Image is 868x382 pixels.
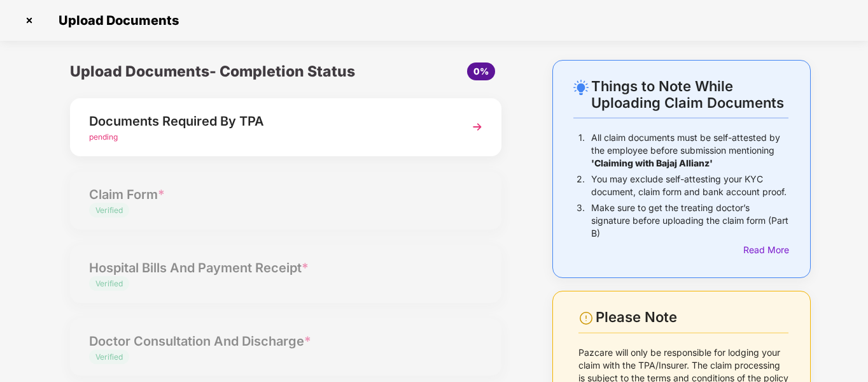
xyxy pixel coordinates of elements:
[577,173,585,198] p: 2.
[591,173,788,198] p: You may exclude self-attesting your KYC document, claim form and bank account proof.
[70,60,358,83] div: Upload Documents- Completion Status
[19,10,39,31] img: svg+xml;base64,PHN2ZyBpZD0iQ3Jvc3MtMzJ4MzIiIHhtbG5zPSJodHRwOi8vd3d3LnczLm9yZy8yMDAwL3N2ZyIgd2lkdG...
[591,202,788,240] p: Make sure to get the treating doctor’s signature before uploading the claim form (Part B)
[578,311,594,326] img: svg+xml;base64,PHN2ZyBpZD0iV2FybmluZ18tXzI0eDI0IiBkYXRhLW5hbWU9Ildhcm5pbmcgLSAyNHgyNCIgeG1sbnM9Im...
[577,202,585,240] p: 3.
[466,115,489,138] img: svg+xml;base64,PHN2ZyBpZD0iTmV4dCIgeG1sbnM9Imh0dHA6Ly93d3cudzMub3JnLzIwMDAvc3ZnIiB3aWR0aD0iMzYiIG...
[591,131,788,170] p: All claim documents must be self-attested by the employee before submission mentioning
[596,309,788,326] div: Please Note
[578,131,585,170] p: 1.
[46,13,185,28] span: Upload Documents
[473,66,489,77] span: 0%
[743,243,788,257] div: Read More
[89,132,118,142] span: pending
[89,111,449,131] div: Documents Required By TPA
[591,158,713,168] b: 'Claiming with Bajaj Allianz'
[591,78,788,111] div: Things to Note While Uploading Claim Documents
[573,80,589,95] img: svg+xml;base64,PHN2ZyB4bWxucz0iaHR0cDovL3d3dy53My5vcmcvMjAwMC9zdmciIHdpZHRoPSIyNC4wOTMiIGhlaWdodD...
